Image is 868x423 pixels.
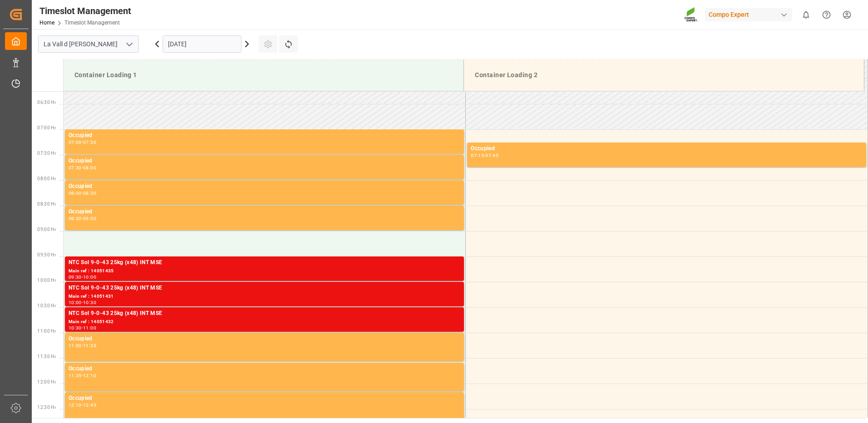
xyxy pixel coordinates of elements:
span: 09:30 Hr [37,252,56,257]
div: Main ref : 14051435 [69,267,460,275]
span: 10:30 Hr [37,303,56,308]
div: Container Loading 1 [71,67,456,84]
span: 11:30 Hr [37,354,56,359]
img: Screenshot%202023-09-29%20at%2010.02.21.png_1712312052.png [684,7,699,23]
input: DD.MM.YYYY [163,35,242,53]
div: - [484,153,485,157]
span: 07:00 Hr [37,125,56,130]
a: Home [39,20,54,26]
div: Timeslot Management [39,4,131,18]
div: - [82,300,83,305]
div: Occupied [69,157,460,166]
div: 08:00 [69,191,82,195]
div: - [82,275,83,279]
div: 07:15 [471,153,484,157]
div: Container Loading 2 [471,67,857,84]
div: 09:00 [83,216,96,221]
div: NTC Sol 9-0-43 25kg (x48) INT MSE [69,258,460,267]
div: - [82,403,83,407]
div: Main ref : 14051432 [69,318,460,326]
input: Type to search/select [38,35,139,53]
div: Main ref : 14051431 [69,293,460,300]
div: 08:00 [83,166,96,170]
span: 09:00 Hr [37,227,56,232]
span: 10:00 Hr [37,278,56,283]
div: Occupied [69,207,460,216]
div: 11:00 [69,344,82,348]
div: 11:35 [83,344,96,348]
div: - [82,344,83,348]
span: 12:30 Hr [37,405,56,410]
div: - [82,191,83,195]
div: 07:00 [69,140,82,144]
div: Occupied [69,182,460,191]
div: - [82,216,83,221]
div: Occupied [69,334,460,344]
span: 08:30 Hr [37,202,56,207]
span: 06:30 Hr [37,100,56,105]
div: 07:45 [485,153,498,157]
div: - [82,140,83,144]
div: 12:10 [69,403,82,407]
div: 07:30 [69,166,82,170]
div: 08:30 [69,216,82,221]
div: NTC Sol 9-0-43 25kg (x48) INT MSE [69,284,460,293]
div: 09:30 [69,275,82,279]
div: 07:30 [83,140,96,144]
div: Compo Expert [705,8,792,21]
div: 11:00 [83,326,96,330]
div: 12:45 [83,403,96,407]
div: 10:30 [83,300,96,305]
div: Occupied [471,144,863,153]
button: Help Center [816,5,837,25]
div: 08:30 [83,191,96,195]
div: Occupied [69,131,460,140]
div: - [82,326,83,330]
button: Compo Expert [705,6,796,23]
div: NTC Sol 9-0-43 25kg (x48) INT MSE [69,309,460,318]
div: 11:35 [69,374,82,378]
span: 08:00 Hr [37,176,56,181]
div: 10:00 [69,300,82,305]
div: 10:00 [83,275,96,279]
button: open menu [122,37,136,51]
div: 10:30 [69,326,82,330]
button: show 0 new notifications [796,5,816,25]
div: - [82,374,83,378]
div: Occupied [69,364,460,374]
div: - [82,166,83,170]
div: 12:10 [83,374,96,378]
span: 07:30 Hr [37,151,56,156]
span: 12:00 Hr [37,379,56,384]
span: 11:00 Hr [37,329,56,334]
div: Occupied [69,394,460,403]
